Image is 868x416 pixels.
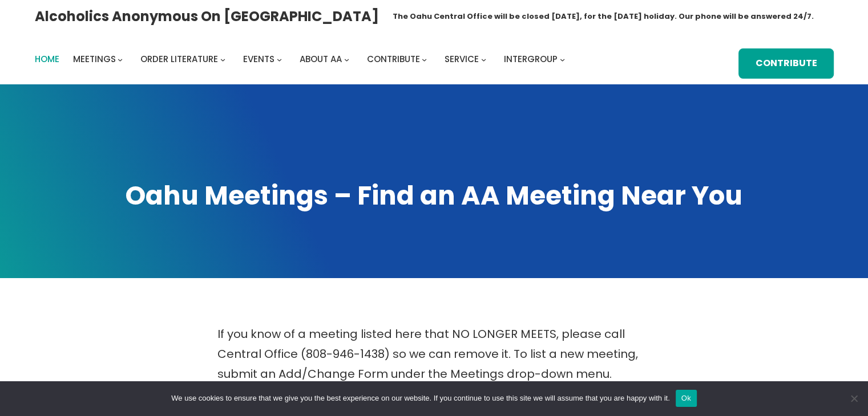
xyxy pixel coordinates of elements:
[35,4,379,28] a: Alcoholics Anonymous on [GEOGRAPHIC_DATA]
[848,393,859,404] span: No
[73,53,116,65] span: Meetings
[35,53,59,65] span: Home
[504,53,558,65] span: Intergroup
[560,57,565,62] button: Intergroup submenu
[220,57,225,62] button: Order Literature submenu
[344,57,349,62] button: About AA submenu
[676,390,697,407] button: Ok
[504,51,558,67] a: Intergroup
[367,53,420,65] span: Contribute
[35,178,834,213] h1: Oahu Meetings – Find an AA Meeting Near You
[243,51,274,67] a: Events
[445,53,479,65] span: Service
[35,51,59,67] a: Home
[481,57,486,62] button: Service submenu
[422,57,427,62] button: Contribute submenu
[243,53,274,65] span: Events
[300,53,342,65] span: About AA
[171,393,669,404] span: We use cookies to ensure that we give you the best experience on our website. If you continue to ...
[367,51,420,67] a: Contribute
[140,53,218,65] span: Order Literature
[445,51,479,67] a: Service
[118,57,123,62] button: Meetings submenu
[300,51,342,67] a: About AA
[73,51,116,67] a: Meetings
[217,324,651,384] p: If you know of a meeting listed here that NO LONGER MEETS, please call Central Office (808-946-14...
[277,57,282,62] button: Events submenu
[35,51,569,67] nav: Intergroup
[393,11,814,22] h1: The Oahu Central Office will be closed [DATE], for the [DATE] holiday. Our phone will be answered...
[738,48,833,79] a: Contribute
